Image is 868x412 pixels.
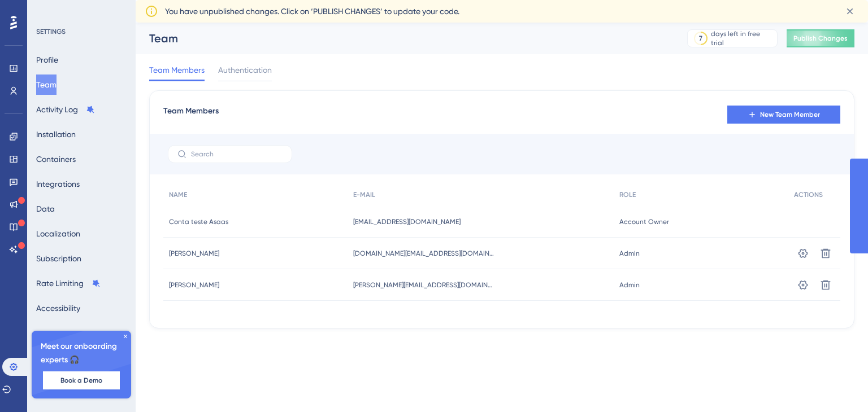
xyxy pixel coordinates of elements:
button: Integrations [36,174,80,194]
span: Team Members [163,104,219,125]
span: Team Members [149,63,205,77]
button: Book a Demo [43,371,120,389]
span: [PERSON_NAME] [169,280,219,290]
button: Subscription [36,248,81,269]
input: Search [191,150,283,158]
span: Publish Changes [793,34,848,43]
span: [PERSON_NAME] [169,249,219,258]
button: Activity Log [36,99,95,120]
button: Profile [36,50,58,70]
div: SETTINGS [36,27,128,36]
div: 7 [699,34,702,43]
span: ROLE [619,190,636,199]
span: Conta teste Asaas [169,217,228,226]
div: days left in free trial [711,29,774,47]
button: Localization [36,223,80,244]
span: Account Owner [619,217,669,226]
span: Book a Demo [60,376,102,385]
span: [PERSON_NAME][EMAIL_ADDRESS][DOMAIN_NAME] [353,280,494,290]
span: You have unpublished changes. Click on ‘PUBLISH CHANGES’ to update your code. [165,5,459,18]
span: E-MAIL [353,190,375,199]
button: Publish Changes [787,29,854,47]
button: Accessibility [36,298,80,318]
button: Containers [36,149,76,169]
div: Team [149,30,659,46]
button: Team [36,74,57,95]
span: NAME [169,190,187,199]
span: Admin [619,280,640,290]
span: [EMAIL_ADDRESS][DOMAIN_NAME] [353,217,461,226]
span: Authentication [218,63,272,77]
button: New Team Member [727,106,840,124]
span: Admin [619,249,640,258]
iframe: UserGuiding AI Assistant Launcher [821,367,854,401]
span: [DOMAIN_NAME][EMAIL_ADDRESS][DOMAIN_NAME] [353,249,494,258]
button: Installation [36,124,76,144]
span: ACTIONS [794,190,823,199]
button: Data [36,199,55,219]
span: Meet our onboarding experts 🎧 [41,340,122,367]
button: Rate Limiting [36,273,101,293]
span: New Team Member [760,110,820,119]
